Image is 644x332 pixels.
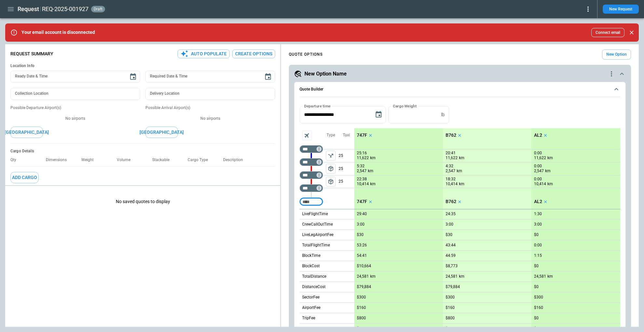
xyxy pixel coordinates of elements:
p: B762 [446,132,456,138]
p: Taxes [302,326,312,331]
p: No saved quotes to display [5,188,280,215]
button: Quote Builder [300,82,620,97]
p: Stackable [152,158,175,162]
p: $79,884 [446,284,460,289]
span: package_2 [328,178,334,185]
p: 24,581 [357,274,369,279]
p: Possible Arrival Airport(s) [145,105,275,111]
p: 20:41 [446,151,456,156]
p: km [370,181,376,187]
p: $30 [446,232,452,237]
button: left aligned [326,151,336,160]
p: km [457,168,462,174]
p: BlockTime [302,253,320,258]
p: 24:35 [446,212,456,216]
p: Taxi [343,132,350,138]
p: 18:32 [446,177,456,182]
p: $79,884 [357,284,371,289]
p: LiveFlightTime [302,211,328,217]
p: DistanceCost [302,284,326,290]
button: [GEOGRAPHIC_DATA] [10,127,43,138]
p: 2,547 [534,168,544,174]
p: B762 [446,199,456,204]
p: $8,773 [446,264,458,269]
h2: REQ-2025-001927 [42,5,88,13]
div: quote-option-actions [608,70,615,78]
p: km [370,155,376,161]
p: Qty [10,158,21,162]
p: $0 [534,284,539,289]
p: AL2 [534,132,542,138]
h1: Request [18,5,39,13]
p: km [459,155,464,161]
button: left aligned [326,164,336,173]
p: 2,547 [446,168,455,174]
h6: Cargo Details [10,149,275,154]
span: Type of sector [326,164,336,173]
span: package_2 [328,165,334,172]
p: km [545,168,551,174]
p: km [370,274,376,279]
button: Auto Populate [178,49,230,58]
p: $300 [357,295,366,300]
p: 10,414 [446,181,458,187]
p: km [459,274,464,279]
p: Weight [81,158,99,162]
p: $30 [357,232,364,237]
p: 0:00 [534,164,542,169]
p: km [459,181,464,187]
p: 747F [357,199,367,204]
p: Cargo Type [188,158,213,162]
p: Type [327,132,335,138]
p: TotalFlightTime [302,242,330,248]
div: Too short [300,145,323,153]
label: Departure time [304,103,331,109]
p: 747F [357,132,367,138]
p: 10,414 [534,181,546,187]
p: $160 [534,305,543,310]
p: 53:26 [357,243,367,248]
p: lb [441,112,445,118]
h4: QUOTE OPTIONS [289,53,323,56]
span: draft [92,7,104,11]
p: Volume [117,158,136,162]
button: Choose date [127,70,140,83]
button: New Option Namequote-option-actions [294,70,626,78]
p: 4:32 [446,164,453,169]
p: km [368,168,373,174]
h5: New Option Name [304,70,347,77]
div: Too short [300,171,323,179]
p: BlockCost [302,263,320,269]
button: Close [627,28,636,37]
p: $5,740 [357,326,369,331]
p: km [547,181,553,187]
p: 0:00 [534,243,542,248]
p: km [547,274,553,279]
p: LiveLegAirportFee [302,232,333,238]
p: $29 [534,326,541,331]
p: $160 [446,305,455,310]
button: New Option [602,49,631,60]
span: Type of sector [326,151,336,160]
span: Aircraft selection [302,131,312,140]
p: Your email account is disconnected [21,30,95,35]
p: 25:16 [357,151,367,156]
p: $160 [357,305,366,310]
p: $5,622 [446,326,458,331]
div: dismiss [627,25,636,40]
p: 24,581 [446,274,458,279]
p: Request Summary [10,51,53,57]
p: No airports [10,116,140,121]
p: $0 [534,232,539,237]
p: TotalDistance [302,274,326,279]
p: Description [223,158,248,162]
p: 29:40 [357,212,367,216]
div: Too short [300,184,323,192]
h6: Quote Builder [300,87,323,91]
p: 25 [339,175,354,188]
p: 3:00 [446,222,453,227]
button: Connect email [591,28,624,37]
p: 10,414 [357,181,369,187]
p: 11,622 [534,155,546,161]
p: 5:32 [357,164,365,169]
